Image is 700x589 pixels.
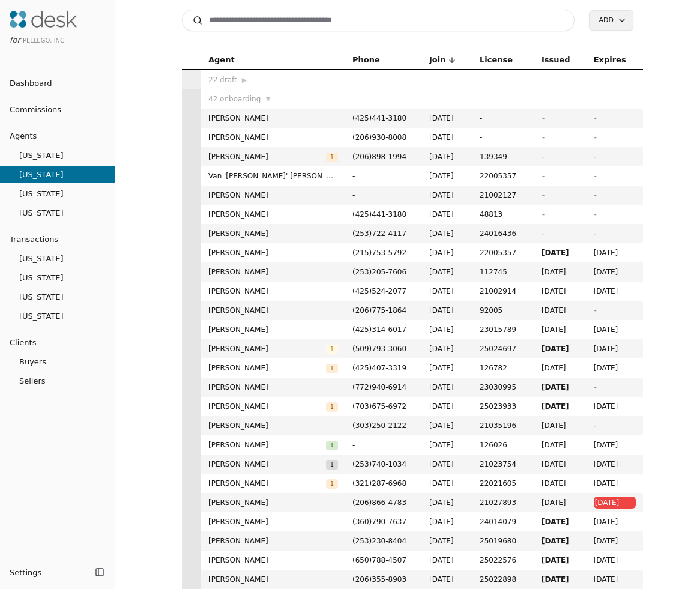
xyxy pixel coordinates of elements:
[594,362,636,374] span: [DATE]
[594,458,636,470] span: [DATE]
[429,112,465,124] span: [DATE]
[429,170,465,182] span: [DATE]
[326,343,338,355] button: 1
[208,573,338,585] span: [PERSON_NAME]
[542,324,579,336] span: [DATE]
[542,420,579,432] span: [DATE]
[480,131,527,143] span: -
[594,229,596,238] span: -
[208,93,261,105] span: 42 onboarding
[208,151,326,163] span: [PERSON_NAME]
[429,228,465,240] span: [DATE]
[352,229,406,238] span: ( 253 ) 722 - 4117
[480,497,527,509] span: 21027893
[542,266,579,278] span: [DATE]
[352,383,406,391] span: ( 772 ) 940 - 6914
[352,153,406,161] span: ( 206 ) 898 - 1994
[594,324,636,336] span: [DATE]
[594,172,596,180] span: -
[542,114,544,122] span: -
[208,458,326,470] span: [PERSON_NAME]
[542,535,579,547] span: [DATE]
[352,364,406,372] span: ( 425 ) 407 - 3319
[208,477,326,489] span: [PERSON_NAME]
[10,566,41,579] span: Settings
[352,306,406,315] span: ( 206 ) 775 - 1864
[10,11,77,28] img: Desk
[326,441,338,450] span: 1
[542,304,579,316] span: [DATE]
[352,537,406,545] span: ( 253 ) 230 - 8404
[352,421,406,430] span: ( 303 ) 250 - 2122
[208,74,338,86] div: 22 draft
[594,266,636,278] span: [DATE]
[429,458,465,470] span: [DATE]
[480,458,527,470] span: 21023754
[480,516,527,528] span: 24014079
[208,381,338,393] span: [PERSON_NAME]
[429,189,465,201] span: [DATE]
[480,554,527,566] span: 25022576
[542,381,579,393] span: [DATE]
[542,53,570,67] span: Issued
[352,210,406,219] span: ( 425 ) 441 - 3180
[594,343,636,355] span: [DATE]
[429,247,465,259] span: [DATE]
[326,362,338,374] button: 1
[429,573,465,585] span: [DATE]
[208,497,338,509] span: [PERSON_NAME]
[542,477,579,489] span: [DATE]
[352,460,406,468] span: ( 253 ) 740 - 1034
[326,153,338,162] span: 1
[208,554,338,566] span: [PERSON_NAME]
[429,535,465,547] span: [DATE]
[480,266,527,278] span: 112745
[429,381,465,393] span: [DATE]
[594,477,636,489] span: [DATE]
[326,479,338,489] span: 1
[542,285,579,297] span: [DATE]
[594,285,636,297] span: [DATE]
[326,400,338,412] button: 1
[429,439,465,451] span: [DATE]
[10,35,20,44] span: for
[594,133,596,142] span: -
[326,458,338,470] button: 1
[594,516,636,528] span: [DATE]
[208,343,326,355] span: [PERSON_NAME]
[208,131,338,143] span: [PERSON_NAME]
[480,535,527,547] span: 25019680
[429,131,465,143] span: [DATE]
[480,112,527,124] span: -
[429,516,465,528] span: [DATE]
[429,343,465,355] span: [DATE]
[480,573,527,585] span: 25022898
[480,343,527,355] span: 25024697
[480,362,527,374] span: 126782
[352,268,406,276] span: ( 253 ) 205 - 7606
[480,170,527,182] span: 22005357
[208,170,338,182] span: Van '[PERSON_NAME]' [PERSON_NAME]
[352,133,406,142] span: ( 206 ) 930 - 8008
[242,75,247,86] span: ▶
[594,573,636,585] span: [DATE]
[480,477,527,489] span: 22021605
[594,535,636,547] span: [DATE]
[480,53,513,67] span: License
[352,287,406,295] span: ( 425 ) 524 - 2077
[594,306,596,315] span: -
[542,153,544,161] span: -
[542,247,579,259] span: [DATE]
[208,304,338,316] span: [PERSON_NAME]
[594,400,636,412] span: [DATE]
[542,458,579,470] span: [DATE]
[208,439,326,451] span: [PERSON_NAME]
[208,112,338,124] span: [PERSON_NAME]
[429,324,465,336] span: [DATE]
[265,94,270,104] span: ▼
[480,151,527,163] span: 139349
[208,247,338,259] span: [PERSON_NAME]
[326,477,338,489] button: 1
[589,10,633,31] button: Add
[594,439,636,451] span: [DATE]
